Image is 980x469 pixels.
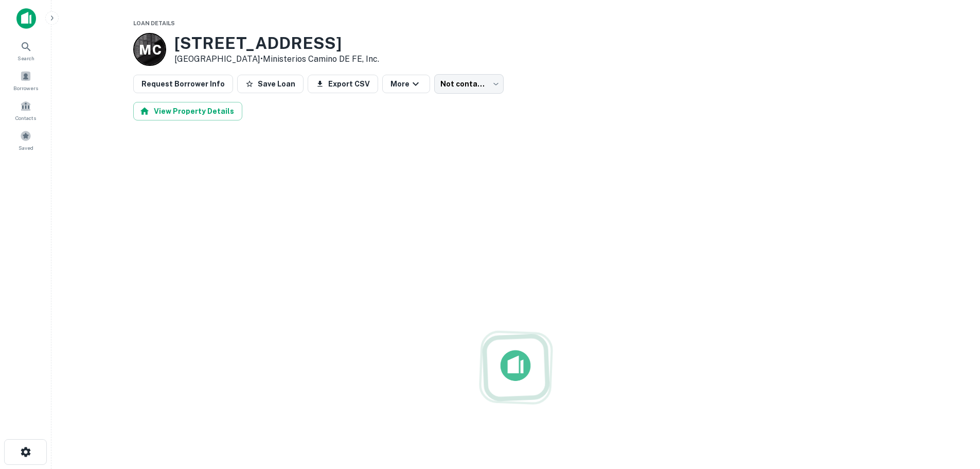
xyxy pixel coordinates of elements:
span: Borrowers [13,84,38,92]
span: Saved [19,144,33,152]
span: Search [17,54,34,62]
span: Loan Details [133,20,175,26]
span: Contacts [15,114,36,122]
p: [GEOGRAPHIC_DATA] • [174,53,379,65]
button: More [382,75,430,93]
a: Borrowers [3,66,48,94]
a: M C [133,33,166,66]
button: Request Borrower Info [133,75,233,93]
iframe: Chat Widget [929,387,980,436]
button: Save Loan [237,75,304,93]
a: Saved [3,126,48,154]
button: View Property Details [133,102,242,120]
h3: [STREET_ADDRESS] [174,33,379,53]
p: M C [139,40,161,60]
a: Search [3,37,48,64]
a: Contacts [3,96,48,124]
img: capitalize-icon.png [16,8,36,29]
a: Ministerios Camino DE FE, Inc. [263,54,379,64]
div: Not contacted [434,74,504,94]
button: Export CSV [308,75,378,93]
